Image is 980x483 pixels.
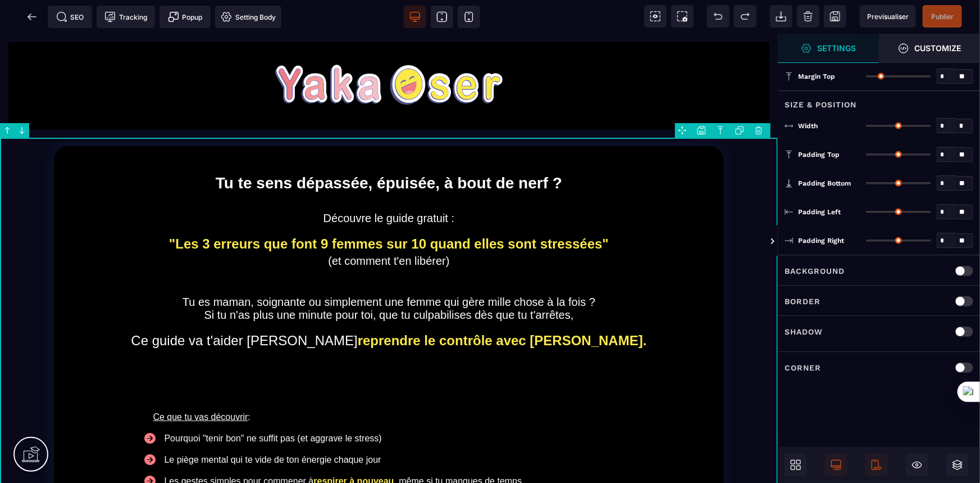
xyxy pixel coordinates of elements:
span: Screenshot [671,5,694,28]
span: Mobile Only [865,454,888,476]
span: SEO [56,11,84,22]
div: Les gestes simples pour commener à , même si tu manques de temps [159,443,639,453]
span: Tracking [104,11,147,22]
span: Previsualiser [867,12,909,21]
span: (et comment t'en libérer) [328,221,449,233]
div: : [82,318,696,328]
u: Ce que tu vas découvrir [82,318,177,327]
u: Ce que tu vas découvrir [153,378,248,388]
text: Ce guide va t'aider [PERSON_NAME] [82,296,696,318]
span: Open Blocks [785,454,807,476]
text: Découvre le guide gratuit : [82,178,696,200]
p: Border [785,295,821,308]
span: Width [798,121,818,130]
span: Padding Bottom [798,179,851,188]
text: "Les 3 erreurs que font 9 femmes sur 10 quand elles sont stressées" [82,200,696,221]
p: Background [785,264,845,278]
div: Size & Position [778,91,980,111]
span: Padding Right [798,236,844,245]
span: Setting Body [221,11,276,22]
span: Padding Left [798,207,841,216]
span: Popup [168,11,203,22]
b: respirer à nouveau [313,443,394,452]
img: aa6757e2f70c7967f7730340346f47c4_yakaoser_%C3%A9crit__copie.png [275,31,503,71]
span: Desktop Only [825,454,847,476]
strong: Settings [818,44,856,52]
span: View components [644,5,667,28]
b: Tu te sens dépassée, épuisée, à bout de nerf ? [216,141,562,158]
span: Preview [860,5,916,28]
span: Open Style Manager [879,34,980,63]
span: Publier [931,12,954,21]
div: : [148,378,639,389]
div: Le piège mental qui te vide de ton énergie chaque jour [159,421,639,431]
strong: Customize [915,44,961,52]
text: Tu es maman, soignante ou simplement une femme qui gère mille chose à la fois ? Si tu n'as plus u... [82,262,696,296]
span: Hide/Show Block [906,454,928,476]
p: Shadow [785,325,823,338]
span: Settings [778,34,879,63]
p: Corner [785,361,821,374]
div: Pourquoi "tenir bon" ne suffit pas (et aggrave le stress) [159,400,639,410]
span: Open Layers [946,454,969,476]
span: Margin Top [798,72,835,81]
span: Padding Top [798,150,840,159]
b: reprendre le contrôle avec [PERSON_NAME]. [358,299,647,314]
